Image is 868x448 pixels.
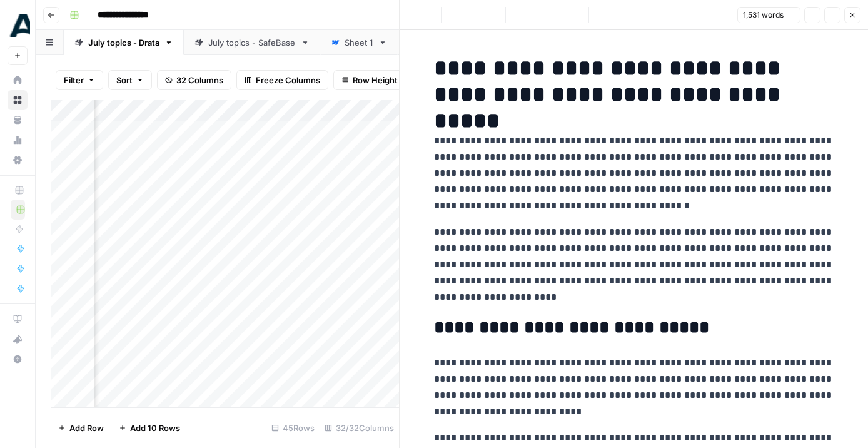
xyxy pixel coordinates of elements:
div: 45 Rows [266,418,320,438]
button: 32 Columns [157,70,231,90]
div: July topics - SafeBase [208,36,296,49]
a: Home [8,70,28,90]
span: Filter [64,74,84,86]
button: Sort [108,70,152,90]
button: Workspace: Drata [8,10,28,41]
a: Settings [8,150,28,170]
a: July topics - Drata [64,30,184,55]
button: Add Row [51,418,111,438]
button: Row Height [333,70,406,90]
div: Sheet 1 [345,36,373,49]
button: Help + Support [8,349,28,369]
button: Add 10 Rows [111,418,188,438]
span: 1,531 words [743,9,784,21]
a: Browse [8,90,28,110]
span: Freeze Columns [256,74,320,86]
span: Sort [116,74,133,86]
div: What's new? [8,330,27,349]
a: Usage [8,130,28,150]
a: Sheet 1 [320,30,398,55]
button: Filter [56,70,103,90]
a: AirOps Academy [8,309,28,329]
span: 32 Columns [176,74,223,86]
div: July topics - Drata [88,36,159,49]
button: Freeze Columns [236,70,328,90]
img: Drata Logo [8,14,30,37]
button: What's new? [8,329,28,349]
span: Add Row [69,422,104,434]
button: 1,531 words [737,7,800,23]
a: Your Data [8,110,28,130]
a: July topics - SafeBase [184,30,320,55]
span: Add 10 Rows [130,422,180,434]
div: 32/32 Columns [320,418,399,438]
span: Row Height [353,74,398,86]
